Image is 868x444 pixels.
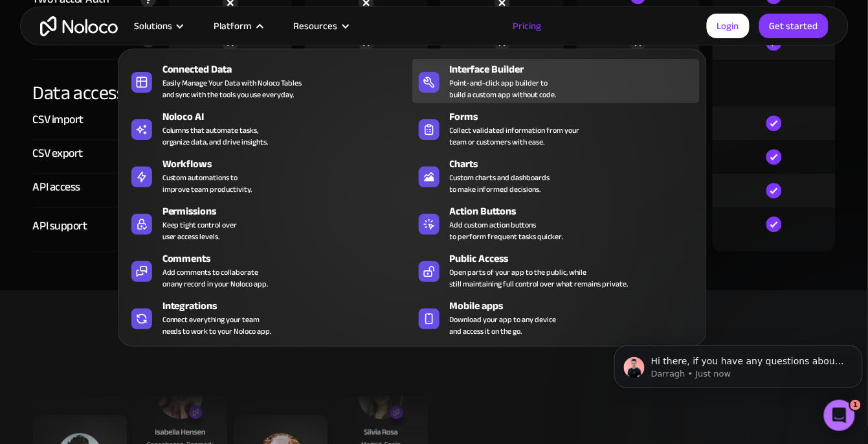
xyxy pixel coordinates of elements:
[450,172,550,195] div: Custom charts and dashboards to make informed decisions.
[162,109,418,124] div: Noloco AI
[40,16,118,36] a: home
[412,154,700,198] a: ChartsCustom charts and dashboardsto make informed decisions.
[162,172,252,195] div: Custom automations to improve team productivity.
[125,248,412,292] a: CommentsAdd comments to collaborateon any record in your Noloco app.
[851,400,861,410] span: 1
[162,204,418,219] div: Permissions
[162,77,302,100] div: Easily Manage Your Data with Noloco Tables and sync with the tools you use everyday.
[412,59,700,103] a: Interface BuilderPoint-and-click app builder tobuild a custom app without code.
[278,18,364,34] div: Resources
[125,154,412,198] a: WorkflowsCustom automations toimprove team productivity.
[496,18,557,34] a: Pricing
[609,318,868,409] iframe: Intercom notifications message
[450,314,557,337] span: Download your app to any device and access it on the go.
[125,296,412,340] a: IntegrationsConnect everything your teamneeds to work to your Noloco app.
[162,124,269,148] div: Columns that automate tasks, organize data, and drive insights.
[162,62,418,77] div: Connected Data
[134,18,172,34] div: Solutions
[759,14,829,38] a: Get started
[33,178,80,197] div: API access
[162,298,418,314] div: Integrations
[450,298,706,314] div: Mobile apps
[118,18,198,34] div: Solutions
[33,216,87,236] div: API support
[118,30,707,347] nav: Platform
[33,60,156,106] div: Data access
[412,201,700,245] a: Action ButtonsAdd custom action buttonsto perform frequent tasks quicker.
[450,124,580,148] div: Collect validated information from your team or customers with ease.
[162,156,418,172] div: Workflows
[33,144,83,163] div: CSV export
[198,18,278,34] div: Platform
[824,400,855,431] iframe: Intercom live chat
[162,314,272,337] div: Connect everything your team needs to work to your Noloco app.
[450,156,706,172] div: Charts
[125,59,412,103] a: Connected DataEasily Manage Your Data with Noloco Tablesand sync with the tools you use everyday.
[412,296,700,340] a: Mobile appsDownload your app to any deviceand access it on the go.
[707,14,750,38] a: Login
[450,62,706,77] div: Interface Builder
[162,251,418,266] div: Comments
[450,219,564,242] div: Add custom action buttons to perform frequent tasks quicker.
[162,266,269,290] div: Add comments to collaborate on any record in your Noloco app.
[450,204,706,219] div: Action Buttons
[125,106,412,150] a: Noloco AIColumns that automate tasks,organize data, and drive insights.
[412,248,700,292] a: Public AccessOpen parts of your app to the public, whilestill maintaining full control over what ...
[450,251,706,266] div: Public Access
[162,219,238,242] div: Keep tight control over user access levels.
[125,201,412,245] a: PermissionsKeep tight control overuser access levels.
[450,266,629,290] div: Open parts of your app to the public, while still maintaining full control over what remains priv...
[294,18,338,34] div: Resources
[214,18,252,34] div: Platform
[450,77,557,100] div: Point-and-click app builder to build a custom app without code.
[412,106,700,150] a: FormsCollect validated information from yourteam or customers with ease.
[450,109,706,124] div: Forms
[33,110,83,130] div: CSV import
